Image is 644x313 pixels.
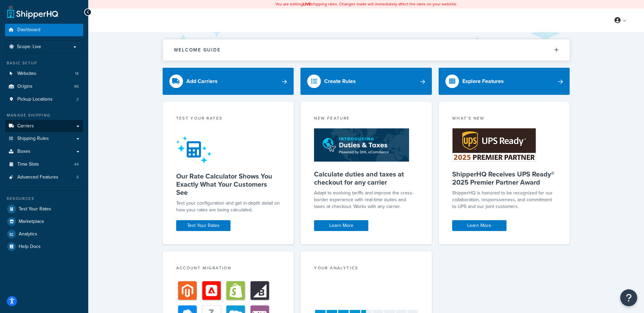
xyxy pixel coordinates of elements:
div: Resources [5,196,83,202]
a: Time Slots44 [5,158,83,171]
a: Create Rules [300,68,432,95]
a: Explore Features [439,68,570,95]
a: Marketplace [5,215,83,228]
a: Help Docs [5,241,83,253]
div: New Feature [314,115,418,123]
span: Marketplace [19,219,44,225]
div: Test your configuration and get in-depth detail on how your rates are being calculated. [176,200,280,213]
li: Origins [5,80,83,93]
div: Add Carriers [186,77,218,86]
span: Websites [17,71,36,77]
span: Scope: Live [17,44,41,50]
span: Dashboard [17,27,40,33]
h5: ShipperHQ Receives UPS Ready® 2025 Premier Partner Award [452,170,556,186]
a: Advanced Features5 [5,171,83,184]
a: Shipping Rules [5,132,83,145]
a: Carriers [5,120,83,132]
div: Explore Features [462,77,504,86]
a: Test Your Rates [176,220,231,231]
button: Welcome Guide [163,39,570,61]
span: Origins [17,84,33,89]
p: Adapt to evolving tariffs and improve the cross-border experience with real-time duties and taxes... [314,190,418,210]
span: 44 [74,162,79,167]
a: Origins96 [5,80,83,93]
div: Account Migration [176,265,280,273]
h2: Welcome Guide [174,47,221,53]
li: Advanced Features [5,171,83,184]
a: Websites14 [5,67,83,80]
b: LIVE [303,1,311,7]
h5: Calculate duties and taxes at checkout for any carrier [314,170,418,186]
span: 14 [75,71,79,77]
span: Advanced Features [17,174,58,180]
a: Pickup Locations2 [5,93,83,106]
span: 2 [76,97,79,102]
p: ShipperHQ is honored to be recognized for our collaboration, responsiveness, and commitment to UP... [452,190,556,210]
div: Manage Shipping [5,112,83,118]
a: Test Your Rates [5,203,83,215]
h5: Our Rate Calculator Shows You Exactly What Your Customers See [176,172,280,196]
span: Help Docs [19,244,41,250]
a: Learn More [452,220,507,231]
span: 5 [76,174,79,180]
a: Dashboard [5,24,83,36]
li: Websites [5,67,83,80]
div: Basic Setup [5,60,83,66]
span: 96 [74,84,79,89]
span: Shipping Rules [17,136,49,142]
a: Boxes [5,145,83,158]
span: Time Slots [17,162,39,167]
span: Analytics [19,231,37,237]
div: Create Rules [324,77,356,86]
span: Test Your Rates [19,206,51,212]
span: Boxes [17,149,31,154]
a: Add Carriers [163,68,294,95]
div: What's New [452,115,556,123]
a: Learn More [314,220,368,231]
li: Pickup Locations [5,93,83,106]
span: Carriers [17,123,34,129]
button: Open Resource Center [620,289,637,306]
div: Your Analytics [314,265,418,273]
div: Test your rates [176,115,280,123]
a: Analytics [5,228,83,240]
span: Pickup Locations [17,97,53,102]
li: Time Slots [5,158,83,171]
